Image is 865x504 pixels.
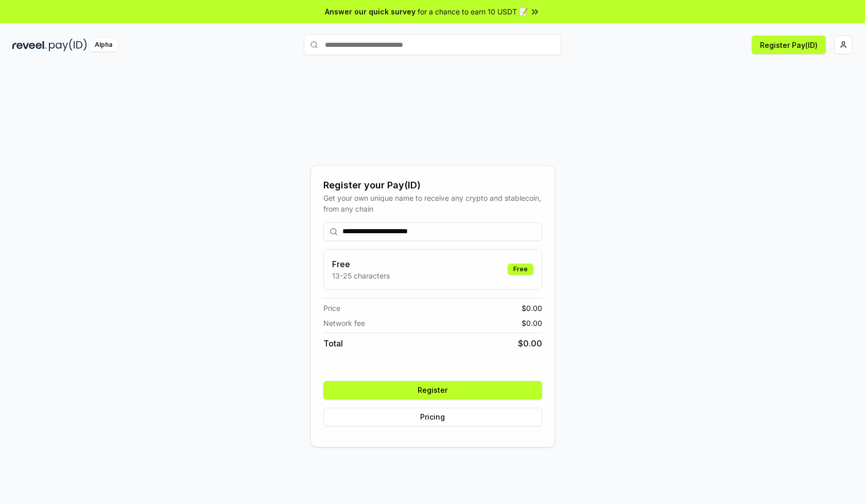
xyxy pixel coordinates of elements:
button: Register Pay(ID) [752,36,826,54]
span: Network fee [323,318,365,328]
div: Get your own unique name to receive any crypto and stablecoin, from any chain [323,193,542,214]
span: Total [323,337,343,350]
span: $ 0.00 [518,337,542,350]
img: reveel_dark [12,39,47,51]
span: Answer our quick survey [325,6,416,17]
button: Pricing [323,408,542,426]
div: Free [508,264,533,275]
h3: Free [332,258,390,270]
div: Register your Pay(ID) [323,178,542,193]
div: Alpha [89,39,118,51]
span: Price [323,303,340,314]
span: $ 0.00 [522,303,542,314]
span: $ 0.00 [522,318,542,328]
img: pay_id [49,39,87,51]
button: Register [323,381,542,399]
p: 13-25 characters [332,270,390,281]
span: for a chance to earn 10 USDT 📝 [418,6,528,17]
